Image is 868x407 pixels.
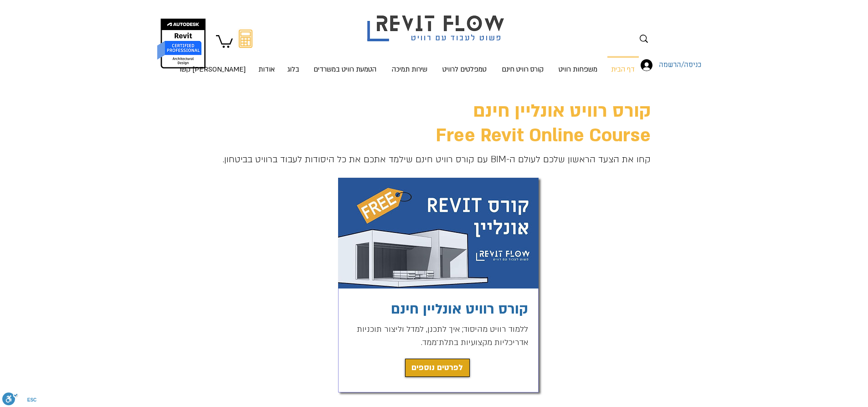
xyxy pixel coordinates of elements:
[306,56,385,74] a: הטמעת רוויט במשרדים
[175,57,249,82] p: [PERSON_NAME] קשר
[357,324,528,348] span: ללמוד רוויט מהיסוד; איך לתכנן, למדל וליצור תוכניות אדריכליות מקצועיות בתלת־ממד.
[605,56,642,74] a: דף הבית
[358,1,516,44] img: Revit flow logo פשוט לעבוד עם רוויט
[607,58,638,82] p: דף הבית
[215,56,252,74] a: [PERSON_NAME] קשר
[209,56,642,74] nav: אתר
[281,56,306,74] a: בלוג
[310,57,380,82] p: הטמעת רוויט במשרדים
[338,178,539,289] img: קורס רוויט חינם
[494,56,552,74] a: קורס רוויט חינם
[439,57,490,82] p: טמפלטים לרוויט
[405,359,470,377] a: לפרטים נוספים
[656,59,704,71] span: כניסה/הרשמה
[388,57,431,82] p: שירות תמיכה
[391,299,528,319] a: קורס רוויט אונליין חינם
[239,30,252,48] svg: מחשבון מעבר מאוטוקאד לרוויט
[435,56,494,74] a: טמפלטים לרוויט
[411,361,463,374] span: לפרטים נוספים
[634,57,675,74] button: כניסה/הרשמה
[436,99,651,148] a: קורס רוויט אונליין חינםFree Revit Online Course
[252,56,281,74] a: אודות
[156,18,207,69] img: autodesk certified professional in revit for architectural design יונתן אלדד
[283,57,303,82] p: בלוג
[552,56,605,74] a: משפחות רוויט
[436,99,651,148] span: קורס רוויט אונליין חינם Free Revit Online Course
[385,56,435,74] a: שירות תמיכה
[255,57,278,82] p: אודות
[498,57,547,82] p: קורס רוויט חינם
[555,57,601,82] p: משפחות רוויט
[223,154,651,165] span: קחו את הצעד הראשון שלכם לעולם ה-BIM עם קורס רוויט חינם שילמד אתכם את כל היסודות לעבוד ברוויט בביט...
